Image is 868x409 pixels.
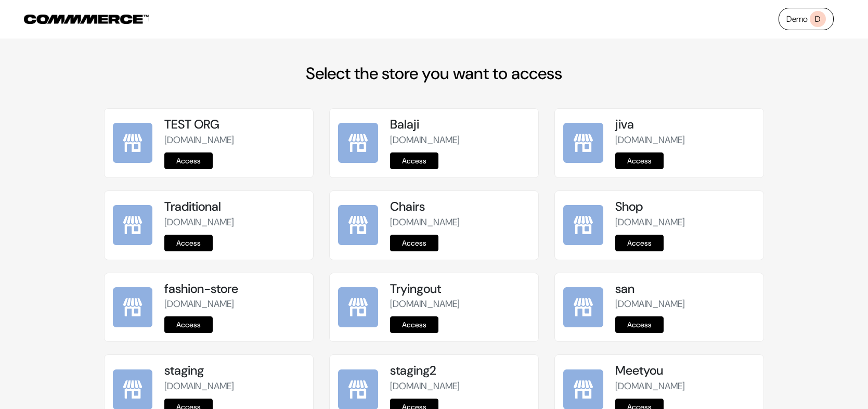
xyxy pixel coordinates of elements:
h5: jiva [615,117,755,132]
img: fashion-store [113,287,153,327]
p: [DOMAIN_NAME] [164,297,304,311]
p: [DOMAIN_NAME] [390,379,530,393]
a: Access [615,235,664,251]
img: Balaji [338,123,378,163]
h5: Tryingout [390,282,530,297]
a: Access [164,316,213,333]
h5: staging [164,363,304,378]
h5: san [615,282,755,297]
p: [DOMAIN_NAME] [164,379,304,393]
img: COMMMERCE [24,15,149,24]
p: [DOMAIN_NAME] [390,133,530,147]
h5: Balaji [390,117,530,132]
a: Access [390,152,438,169]
h5: fashion-store [164,282,304,297]
p: [DOMAIN_NAME] [164,133,304,147]
img: jiva [563,123,603,163]
p: [DOMAIN_NAME] [615,379,755,393]
h5: Chairs [390,199,530,214]
a: DemoD [779,8,834,30]
h5: Shop [615,199,755,214]
h5: Traditional [164,199,304,214]
h5: TEST ORG [164,117,304,132]
img: Chairs [338,205,378,245]
h5: staging2 [390,363,530,378]
a: Access [164,152,213,169]
p: [DOMAIN_NAME] [164,215,304,229]
img: TEST ORG [113,123,153,163]
p: [DOMAIN_NAME] [390,215,530,229]
p: [DOMAIN_NAME] [615,133,755,147]
a: Access [390,235,438,251]
img: Traditional [113,205,153,245]
a: Access [164,235,213,251]
p: [DOMAIN_NAME] [390,297,530,311]
a: Access [390,316,438,333]
a: Access [615,152,664,169]
p: [DOMAIN_NAME] [615,215,755,229]
h5: Meetyou [615,363,755,378]
span: D [810,11,826,27]
img: Shop [563,205,603,245]
img: Tryingout [338,287,378,327]
img: san [563,287,603,327]
h2: Select the store you want to access [104,63,765,83]
p: [DOMAIN_NAME] [615,297,755,311]
a: Access [615,316,664,333]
